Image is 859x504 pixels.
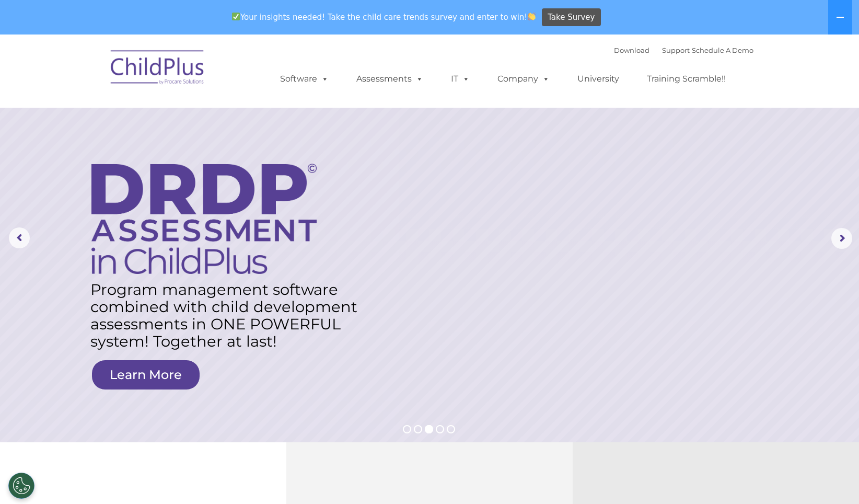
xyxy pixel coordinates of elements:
a: Assessments [346,68,434,89]
span: Phone number [145,112,190,120]
a: Take Survey [542,8,601,27]
a: IT [440,68,480,89]
img: DRDP Assessment in ChildPlus [91,164,317,274]
span: Take Survey [548,8,595,27]
a: University [567,68,630,89]
span: Your insights needed! Take the child care trends survey and enter to win! [227,7,540,27]
a: Training Scramble!! [636,68,736,89]
img: ChildPlus by Procare Solutions [106,43,210,95]
img: ✅ [232,13,240,20]
font: | [614,46,753,54]
img: 👏 [528,13,536,20]
span: Last name [145,69,177,77]
a: Schedule A Demo [692,46,753,54]
a: Support [662,46,690,54]
a: Company [487,68,560,89]
a: Learn More [92,360,200,390]
rs-layer: Program management software combined with child development assessments in ONE POWERFUL system! T... [90,281,365,350]
button: Cookies Settings [8,473,34,499]
a: Download [614,46,649,54]
a: Software [270,68,339,89]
